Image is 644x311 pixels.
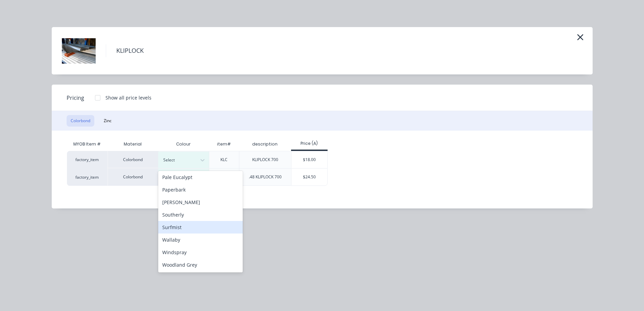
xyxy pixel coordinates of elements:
[291,140,328,147] div: Price (A)
[212,136,236,153] div: item#
[108,137,158,151] div: Material
[108,168,158,186] div: Colorbond
[100,115,116,127] button: Zinc
[291,151,328,168] div: $18.00
[158,137,209,151] div: Colour
[158,208,243,221] div: Southerly
[105,94,151,101] div: Show all price levels
[252,157,278,163] div: KLIPLOCK 700
[108,151,158,168] div: Colorbond
[291,169,328,185] div: $24.50
[158,171,243,183] div: Pale Eucalypt
[158,196,243,208] div: [PERSON_NAME]
[67,115,94,127] button: Colorbond
[220,157,228,163] div: KLC
[247,136,283,153] div: description
[158,221,243,234] div: Surfmist
[158,234,243,246] div: Wallaby
[67,94,84,102] span: Pricing
[158,259,243,271] div: Woodland Grey
[158,246,243,259] div: Windspray
[249,174,282,180] div: .48 KLIPLOCK 700
[67,137,108,151] div: MYOB Item #
[67,168,108,186] div: factory_item
[158,183,243,196] div: Paperbark
[62,34,96,68] img: KLIPLOCK
[106,44,154,57] h4: KLIPLOCK
[67,151,108,168] div: factory_item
